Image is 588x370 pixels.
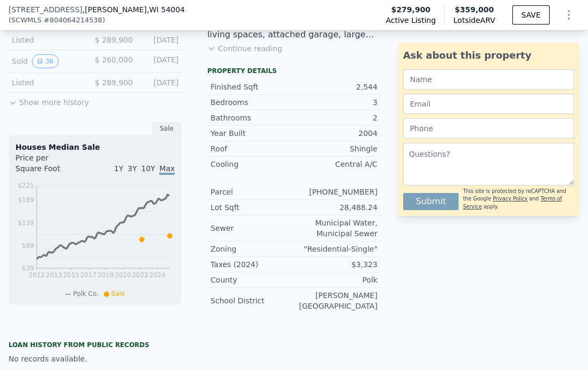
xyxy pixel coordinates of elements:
div: Municipal Water, Municipal Sewer [294,218,378,239]
div: 2004 [294,128,378,139]
span: $279,900 [391,4,431,15]
div: "Residential-Single" [294,244,378,254]
div: Bathrooms [210,112,294,123]
span: Polk Co. [73,290,99,297]
tspan: 2015 [63,271,80,279]
button: Show Options [558,4,579,26]
input: Email [403,94,574,114]
div: ( ) [9,15,105,26]
span: 3Y [128,164,137,173]
span: 10Y [141,164,155,173]
div: Property details [207,67,380,75]
div: Taxes (2024) [210,259,294,270]
div: Sale [152,122,182,135]
tspan: 2017 [80,271,97,279]
div: No records available. [9,353,182,364]
div: Year Built [210,128,294,139]
div: Zoning [210,244,294,254]
span: $ 260,000 [95,55,133,64]
span: 1Y [114,164,123,173]
div: Sewer [210,223,294,234]
span: $359,000 [455,5,494,14]
div: Central A/C [294,159,378,170]
div: [PHONE_NUMBER] [294,187,378,197]
div: $3,323 [294,259,378,270]
a: Terms of Service [463,196,562,209]
span: Max [159,164,175,175]
tspan: $89 [22,242,34,250]
tspan: 2013 [46,271,62,279]
div: Ask about this property [403,48,574,63]
span: , [PERSON_NAME] [83,4,185,15]
div: Lot Sqft [210,202,294,213]
div: [DATE] [141,77,178,88]
div: This site is protected by reCAPTCHA and the Google and apply. [463,188,574,211]
div: Houses Median Sale [15,142,175,152]
div: Price per Square Foot [15,152,95,180]
div: 28,488.24 [294,202,378,213]
div: [DATE] [141,35,178,45]
button: SAVE [512,5,550,25]
span: $ 289,900 [95,78,133,87]
input: Phone [403,118,574,139]
span: # 804064214538 [44,15,102,26]
tspan: 2012 [29,271,45,279]
tspan: 2022 [132,271,149,279]
span: Active Listing [386,15,436,26]
div: 2 [294,112,378,123]
div: [DATE] [141,54,178,68]
div: Shingle [294,143,378,154]
tspan: $221 [18,182,34,189]
tspan: 2020 [115,271,132,279]
tspan: $189 [18,197,34,204]
button: Submit [403,193,459,210]
button: View historical data [32,54,58,68]
span: Sale [111,290,125,297]
span: $ 289,900 [95,36,133,44]
div: Finished Sqft [210,82,294,92]
div: Listed [12,35,86,45]
div: Loan history from public records [9,341,182,349]
div: Roof [210,143,294,154]
input: Name [403,69,574,90]
tspan: $39 [22,265,34,272]
div: 2,544 [294,82,378,92]
div: Bedrooms [210,97,294,108]
tspan: 2019 [97,271,114,279]
tspan: 2024 [150,271,166,279]
span: SCWMLS [11,15,42,26]
div: [PERSON_NAME][GEOGRAPHIC_DATA] [294,290,378,311]
div: 3 [294,97,378,108]
div: Listed [12,77,86,88]
div: Cooling [210,159,294,170]
div: County [210,275,294,285]
div: School District [210,295,294,306]
button: Continue reading [207,43,282,54]
div: Parcel [210,187,294,197]
span: Lotside ARV [453,15,495,26]
span: [STREET_ADDRESS] [9,4,83,15]
tspan: $139 [18,219,34,227]
div: Sold [12,54,86,68]
a: Privacy Policy [493,196,527,202]
span: , WI 54004 [147,5,185,14]
button: Show more history [9,93,89,108]
div: Polk [294,275,378,285]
